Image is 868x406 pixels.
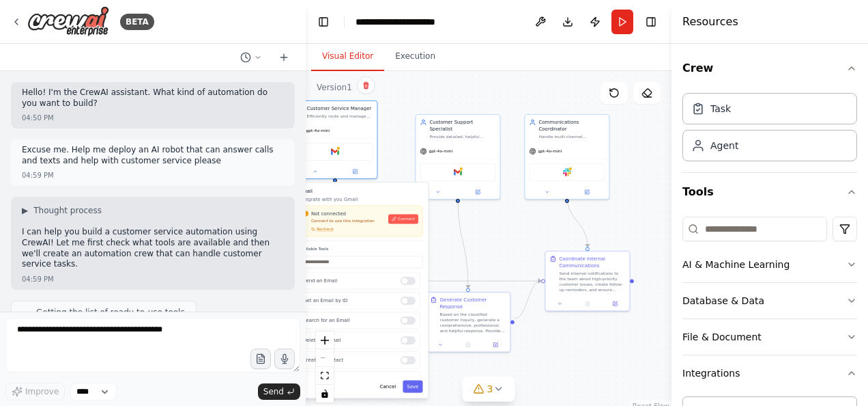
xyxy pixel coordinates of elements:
button: Start a new chat [273,49,295,66]
button: fit view [316,367,334,385]
span: ▶ [22,205,28,216]
button: toggle interactivity [316,385,334,403]
span: Improve [25,386,59,397]
div: Generate Customer Response [439,297,506,310]
p: Create a Contact [303,357,395,364]
p: Excuse me. Help me deploy an AI robot that can answer calls and texts and help with customer serv... [22,145,284,166]
button: Visual Editor [311,42,384,71]
div: React Flow controls [316,331,334,403]
button: Upload files [250,349,271,369]
button: Hide left sidebar [314,12,333,31]
div: Handle multi-channel communication coordination including Slack notifications for internal team u... [538,134,605,139]
div: Coordinate Internal Communications [559,256,625,269]
span: 3 [487,382,493,396]
button: Integrations [682,355,857,391]
button: Open in side panel [568,188,607,196]
div: Generate Customer ResponseBased on the classified customer inquiry, generate a comprehensive, pro... [425,292,510,352]
button: Hide right sidebar [641,12,661,31]
p: Hello! I'm the CrewAI assistant. What kind of automation do you want to build? [22,87,284,109]
img: Logo [27,6,109,37]
button: Recheck [303,226,334,232]
span: Connect [398,216,415,221]
p: Delete an Email [303,337,395,344]
p: Send an Email [303,278,395,284]
h3: Gmail [298,188,422,195]
p: Connect to use this integration [303,218,384,224]
span: Send [263,386,284,397]
button: No output available [573,299,602,308]
button: Tools [682,173,857,211]
g: Edge from b8df70c6-aad0-4031-989f-8b5a35fa8c30 to 02ac51c1-46a1-4b4e-8be0-0a7582c4b283 [395,278,541,284]
button: 3 [463,377,515,402]
button: Open in side panel [484,340,507,349]
div: Send internal notifications to the team about high-priority customer issues, create follow-up rem... [559,271,625,293]
button: Save [403,380,422,392]
p: I can help you build a customer service automation using CrewAI! Let me first check what tools ar... [22,227,284,269]
span: gpt-4o-mini [538,148,562,154]
label: Available Tools [298,246,422,252]
div: Efficiently route and manage customer inquiries across multiple channels (email, chat), ensuring ... [306,113,373,119]
div: AI & Machine Learning [682,258,790,271]
span: gpt-4o-mini [306,128,330,133]
button: Database & Data [682,283,857,319]
div: Coordinate Internal CommunicationsSend internal notifications to the team about high-priority cus... [545,251,630,312]
button: Open in side panel [336,167,375,176]
div: Customer Support SpecialistProvide detailed, helpful responses to customer inquiries, troubleshoo... [415,114,500,200]
div: File & Document [682,330,762,344]
button: Crew [682,49,857,87]
p: Get an Email by ID [303,297,395,304]
button: Open in side panel [459,188,497,196]
div: Communications CoordinatorHandle multi-channel communication coordination including Slack notific... [524,114,609,200]
button: ▶Thought process [22,205,102,216]
button: Delete node [357,77,375,94]
h4: Resources [682,14,738,30]
div: Customer Service Manager [306,105,373,112]
button: Open in side panel [603,299,626,308]
span: Recheck [317,226,334,232]
button: Switch to previous chat [235,49,267,66]
button: Connect [388,214,418,224]
div: Crew [682,87,857,172]
button: No output available [454,340,482,349]
button: File & Document [682,319,857,355]
img: Gmail [331,148,339,156]
div: Provide detailed, helpful responses to customer inquiries, troubleshoot common issues, and create... [429,134,495,139]
span: Not connected [311,210,346,217]
g: Edge from 8a1ce8f8-db1d-45a4-9161-0f2b1020f1da to 7d9a032f-1dfb-4628-b87d-c0526c497534 [454,196,472,288]
div: 04:59 PM [22,274,54,284]
div: Database & Data [682,294,764,308]
button: Improve [5,383,65,401]
span: Getting the list of ready-to-use tools [36,307,185,318]
div: Task [710,102,731,116]
div: Based on the classified customer inquiry, generate a comprehensive, professional, and helpful res... [439,312,506,334]
span: Thought process [33,205,102,216]
p: Integrate with you Gmail [298,196,422,203]
div: Customer Support Specialist [429,119,495,133]
img: Gmail [454,168,462,176]
div: BETA [120,14,154,30]
div: Communications Coordinator [538,119,605,133]
button: Click to speak your automation idea [274,349,295,369]
img: Slack [563,168,571,176]
div: 04:50 PM [22,113,54,123]
nav: breadcrumb [356,15,435,29]
div: Integrations [682,366,740,380]
p: Search for an Email [303,317,395,324]
div: Agent [710,139,738,152]
div: 04:59 PM [22,170,54,180]
div: Version 1 [317,82,352,93]
button: Cancel [376,380,401,392]
button: zoom in [316,331,334,349]
g: Edge from 10d68e33-6163-4d69-a171-59fc87233e9e to 02ac51c1-46a1-4b4e-8be0-0a7582c4b283 [564,196,591,247]
button: Send [258,383,300,400]
g: Edge from 7d9a032f-1dfb-4628-b87d-c0526c497534 to 02ac51c1-46a1-4b4e-8be0-0a7582c4b283 [515,278,541,322]
div: Customer Service ManagerEfficiently route and manage customer inquiries across multiple channels ... [292,100,377,179]
button: AI & Machine Learning [682,247,857,282]
span: gpt-4o-mini [429,148,452,154]
button: Execution [384,42,446,71]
